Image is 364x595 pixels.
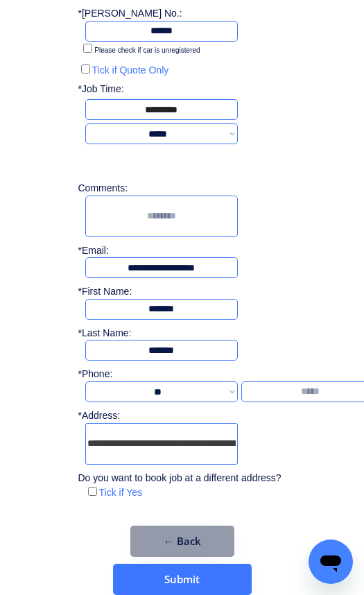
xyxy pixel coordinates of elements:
label: Please check if car is unregistered [94,46,200,54]
div: *Address: [78,409,132,423]
button: Submit [113,564,252,595]
label: Tick if Yes [99,487,143,498]
div: Comments: [78,182,132,196]
button: ← Back [130,526,234,557]
iframe: Button to launch messaging window [309,540,353,584]
div: Do you want to book job at a different address? [78,472,292,485]
label: Tick if Quote Only [92,64,169,76]
div: *[PERSON_NAME] No.: [78,7,182,21]
div: *Job Time: [78,83,132,96]
div: *Phone: [78,368,132,381]
div: *Email: [78,244,132,258]
div: *First Name: [78,285,132,299]
div: *Last Name: [78,327,132,340]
